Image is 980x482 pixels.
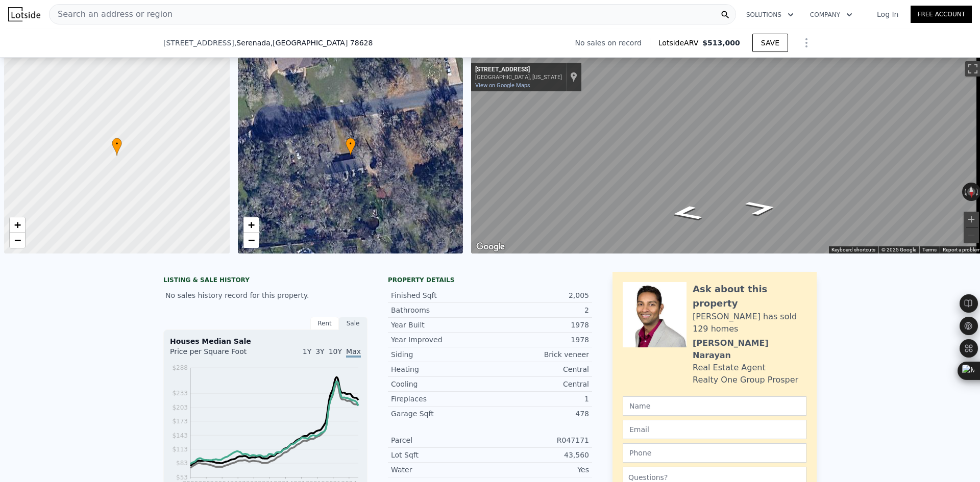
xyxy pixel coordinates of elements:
[831,246,875,253] button: Keyboard shortcuts
[248,234,254,246] span: −
[163,38,234,48] span: [STREET_ADDRESS]
[693,362,766,374] div: Real Estate Agent
[657,202,716,224] path: Go East, Bello Cir
[346,139,356,148] span: •
[693,374,798,386] div: Realty One Group Prosper
[490,465,589,475] div: Yes
[490,320,589,330] div: 1978
[475,82,530,89] a: View on Google Maps
[170,346,265,363] div: Price per Square Foot
[248,218,254,231] span: +
[172,432,188,439] tspan: $143
[391,409,490,419] div: Garage Sqft
[475,66,562,74] div: [STREET_ADDRESS]
[738,6,802,24] button: Solutions
[391,465,490,475] div: Water
[112,139,122,148] span: •
[172,446,188,453] tspan: $113
[172,364,188,371] tspan: $288
[962,183,968,201] button: Rotate counterclockwise
[570,71,577,83] a: Show location on map
[329,347,342,356] span: 10Y
[176,474,188,481] tspan: $53
[310,317,339,330] div: Rent
[475,74,562,81] div: [GEOGRAPHIC_DATA], [US_STATE]
[163,286,367,305] div: No sales history record for this property.
[490,394,589,404] div: 1
[702,39,740,47] span: $513,000
[170,336,361,346] div: Houses Median Sale
[967,183,975,201] button: Reset the view
[172,404,188,411] tspan: $203
[490,379,589,389] div: Central
[243,217,259,233] a: Zoom in
[339,317,367,330] div: Sale
[391,349,490,360] div: Siding
[693,311,806,335] div: [PERSON_NAME] has sold 129 homes
[881,247,916,252] span: © 2025 Google
[172,390,188,397] tspan: $233
[346,138,356,156] div: •
[802,6,861,24] button: Company
[474,240,507,253] a: Open this area in Google Maps (opens a new window)
[490,305,589,315] div: 2
[303,347,311,356] span: 1Y
[315,347,324,356] span: 3Y
[391,290,490,300] div: Finished Sqft
[490,349,589,360] div: Brick veneer
[271,39,373,47] span: , [GEOGRAPHIC_DATA] 78628
[490,364,589,374] div: Central
[490,409,589,419] div: 478
[658,38,702,48] span: Lotside ARV
[391,320,490,330] div: Year Built
[623,443,806,463] input: Phone
[243,233,259,248] a: Zoom out
[8,7,40,21] img: Lotside
[752,34,788,52] button: SAVE
[922,247,937,252] a: Terms (opens in new tab)
[10,233,25,248] a: Zoom out
[474,240,507,253] img: Google
[391,335,490,345] div: Year Improved
[490,335,589,345] div: 1978
[14,218,21,231] span: +
[964,212,979,227] button: Zoom in
[575,38,650,48] div: No sales on record
[490,450,589,460] div: 43,560
[490,435,589,445] div: R047171
[623,396,806,416] input: Name
[388,276,592,284] div: Property details
[865,9,911,19] a: Log In
[796,33,817,53] button: Show Options
[10,217,25,233] a: Zoom in
[693,282,806,311] div: Ask about this property
[732,197,790,219] path: Go West, Bello Cir
[391,364,490,374] div: Heating
[176,460,188,467] tspan: $83
[234,38,373,48] span: , Serenada
[391,435,490,445] div: Parcel
[964,227,979,243] button: Zoom out
[623,420,806,439] input: Email
[693,337,806,362] div: [PERSON_NAME] Narayan
[163,276,367,286] div: LISTING & SALE HISTORY
[172,418,188,425] tspan: $173
[50,8,173,20] span: Search an address or region
[346,347,361,358] span: Max
[391,450,490,460] div: Lot Sqft
[911,6,972,23] a: Free Account
[391,379,490,389] div: Cooling
[14,234,21,246] span: −
[391,394,490,404] div: Fireplaces
[112,138,122,156] div: •
[391,305,490,315] div: Bathrooms
[490,290,589,300] div: 2,005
